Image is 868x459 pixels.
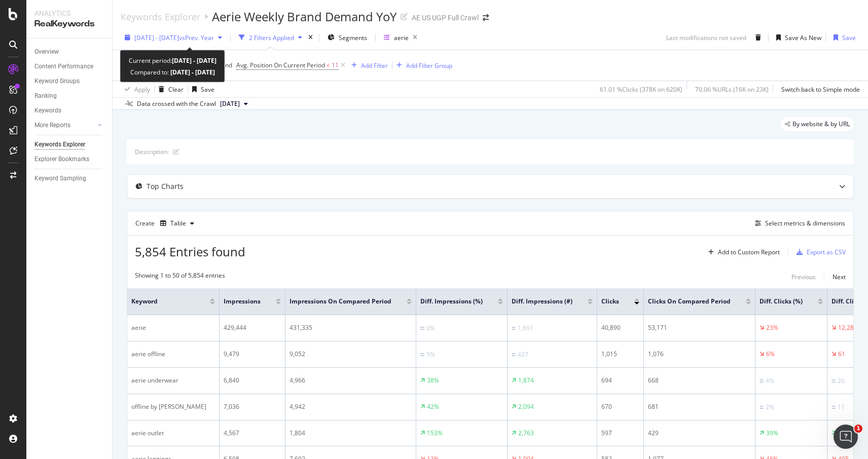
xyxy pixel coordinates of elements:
[222,61,232,69] div: and
[420,297,483,306] span: Diff. Impressions (%)
[518,402,534,411] div: 2,094
[135,215,198,232] div: Create
[235,29,306,46] button: 2 Filters Applied
[759,406,764,409] img: Equal
[34,139,85,150] div: Keywords Explorer
[392,59,452,71] button: Add Filter Group
[704,244,780,260] button: Add to Custom Report
[781,85,860,94] div: Switch back to Simple mode
[188,81,214,97] button: Save
[34,18,104,30] div: RealKeywords
[34,76,80,87] div: Keyword Groups
[224,323,281,332] div: 429,444
[34,8,104,18] div: Analytics
[601,350,639,359] div: 1,015
[121,81,150,97] button: Apply
[306,32,315,43] div: times
[648,402,751,411] div: 681
[131,429,215,438] div: aerie outlet
[34,91,105,101] a: Ranking
[600,85,682,94] div: 61.01 % Clicks ( 378K on 620K )
[406,61,452,70] div: Add Filter Group
[718,249,780,255] div: Add to Custom Report
[34,76,105,87] a: Keyword Groups
[34,47,59,57] div: Overview
[648,297,731,306] span: Clicks On Compared Period
[601,429,639,438] div: 597
[224,376,281,385] div: 6,840
[807,248,846,256] div: Export as CSV
[412,13,479,23] div: AE US UGP Full Crawl
[792,244,846,260] button: Export as CSV
[130,66,215,78] div: Compared to:
[290,376,412,385] div: 4,966
[759,297,803,306] span: Diff. Clicks (%)
[427,429,443,438] div: 153%
[766,376,774,386] div: 4%
[791,271,816,283] button: Previous
[838,403,845,412] div: 11
[838,376,845,386] div: 26
[518,376,534,385] div: 1,874
[427,402,439,411] div: 42%
[648,376,751,385] div: 668
[751,217,845,230] button: Select metrics & dimensions
[222,60,232,70] button: and
[129,55,216,66] div: Current period:
[224,402,281,411] div: 7,036
[777,81,860,97] button: Switch back to Simple mode
[34,173,86,184] div: Keyword Sampling
[170,220,186,226] div: Table
[34,105,61,116] div: Keywords
[224,297,261,306] span: Impressions
[518,324,533,333] div: 1,891
[394,33,409,42] div: aerie
[121,11,200,22] a: Keywords Explorer
[339,33,367,42] span: Segments
[332,58,339,72] span: 11
[766,350,775,359] div: 6%
[34,61,105,72] a: Content Performance
[831,379,836,382] img: Equal
[772,29,821,46] button: Save As New
[131,402,215,411] div: offline by [PERSON_NAME]
[34,120,95,131] a: More Reports
[427,376,439,385] div: 38%
[131,376,215,385] div: aerie underwear
[34,154,89,165] div: Explorer Bookmarks
[290,402,412,411] div: 4,942
[327,61,330,69] span: <
[648,323,751,332] div: 53,171
[137,99,216,108] div: Data crossed with the Crawl
[34,105,105,116] a: Keywords
[179,33,214,42] span: vs Prev. Year
[512,327,516,330] img: Equal
[483,14,489,21] div: arrow-right-arrow-left
[224,350,281,359] div: 9,479
[249,33,294,42] div: 2 Filters Applied
[201,85,214,94] div: Save
[290,350,412,359] div: 9,052
[168,85,184,94] div: Clear
[212,8,396,25] div: Aerie Weekly Brand Demand YoY
[131,350,215,359] div: aerie offline
[34,47,105,57] a: Overview
[34,173,105,184] a: Keyword Sampling
[648,350,751,359] div: 1,076
[420,327,424,330] img: Equal
[34,154,105,165] a: Explorer Bookmarks
[134,85,150,94] div: Apply
[785,33,821,42] div: Save As New
[666,33,746,42] div: Last modifications not saved
[854,425,862,433] span: 1
[361,61,388,70] div: Add Filter
[134,33,179,42] span: [DATE] - [DATE]
[34,91,57,101] div: Ranking
[290,297,391,306] span: Impressions On Compared Period
[131,323,215,332] div: aerie
[135,243,245,260] span: 5,854 Entries found
[695,85,769,94] div: 70.06 % URLs ( 16K on 23K )
[169,68,215,76] b: [DATE] - [DATE]
[147,181,184,192] div: Top Charts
